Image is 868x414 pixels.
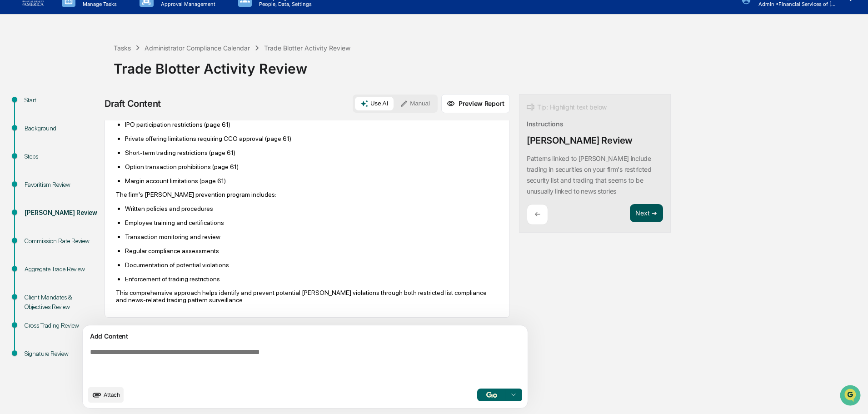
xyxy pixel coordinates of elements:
div: [PERSON_NAME] Review [25,208,99,218]
div: Administrator Compliance Calendar [145,44,250,52]
p: How can we help? [9,19,165,34]
p: Option transaction prohibitions (page 61) [125,163,499,170]
a: 🖐️Preclearance [5,111,62,127]
p: Documentation of potential violations [125,261,499,269]
p: Employee training and certifications [125,219,499,226]
p: ← [534,210,540,219]
p: IPO participation restrictions (page 61) [125,121,499,128]
p: Private offering limitations requiring CCO approval (page 61) [125,135,499,142]
div: Signature Review [25,349,99,359]
p: Patterns linked to [PERSON_NAME] include trading in securities on your firm's restricted security... [527,155,652,195]
p: Admin • Financial Services of [GEOGRAPHIC_DATA] [751,1,836,7]
div: Start [25,95,99,105]
a: Powered byPylon [64,154,110,161]
p: Manage Tasks [75,1,121,7]
p: Enforcement of trading restrictions [125,275,499,283]
div: Cross Trading Review [25,321,99,330]
button: Go [477,389,506,401]
div: Start new chat [31,70,149,79]
div: Client Mandates & Objectives Review [25,293,99,312]
div: Commission Rate Review [25,236,99,246]
p: Written policies and procedures [125,205,499,212]
div: Aggregate Trade Review [25,264,99,274]
div: 🖐️ [9,115,16,123]
p: This comprehensive approach helps identify and prevent potential [PERSON_NAME] violations through... [116,289,499,304]
button: Manual [394,97,435,110]
iframe: Open customer support [839,384,863,409]
div: Draft Content [105,98,161,109]
span: Attestations [75,115,113,124]
p: Approval Management [154,1,220,7]
div: Background [25,124,99,133]
div: Trade Blotter Activity Review [114,53,863,77]
div: [PERSON_NAME] Review [527,135,633,146]
div: Instructions [527,120,564,128]
div: 🔎 [9,133,16,140]
p: The firm's [PERSON_NAME] prevention program includes: [116,191,499,198]
div: 🗄️ [66,115,73,123]
button: Next ➔ [630,204,663,223]
p: Short-term trading restrictions (page 61) [125,149,499,156]
p: Regular compliance assessments [125,247,499,254]
div: Tip: Highlight text below [527,102,607,113]
button: Use AI [355,97,394,110]
img: 1746055101610-c473b297-6a78-478c-a979-82029cc54cd1 [9,70,25,86]
button: Start new chat [155,72,165,83]
p: Margin account limitations (page 61) [125,177,499,185]
button: upload document [88,387,124,403]
div: Add Content [88,331,522,342]
div: Steps [25,152,99,161]
a: 🔎Data Lookup [5,128,61,145]
div: Favoritism Review [25,180,99,190]
span: Preclearance [18,115,59,124]
p: Transaction monitoring and review [125,233,499,240]
button: Preview Report [441,94,510,113]
div: Trade Blotter Activity Review [264,44,350,52]
div: We're available if you need us! [31,79,115,86]
a: 🗄️Attestations [62,111,116,127]
p: People, Data, Settings [252,1,316,7]
span: Data Lookup [18,132,57,141]
span: Pylon [90,154,110,161]
span: Attach [104,391,120,398]
div: Tasks [114,44,131,52]
img: Go [486,392,497,398]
